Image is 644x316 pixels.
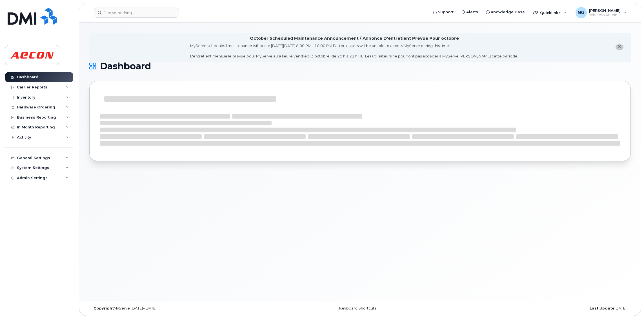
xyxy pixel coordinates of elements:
strong: Copyright [94,306,114,310]
div: October Scheduled Maintenance Announcement / Annonce D'entretient Prévue Pour octobre [250,35,459,41]
strong: Last Update [590,306,614,310]
div: [DATE] [450,306,631,311]
a: Keyboard Shortcuts [339,306,376,310]
div: MyServe [DATE]–[DATE] [89,306,270,311]
span: Dashboard [100,62,151,70]
div: MyServe scheduled maintenance will occur [DATE][DATE] 8:00 PM - 10:00 PM Eastern. Users will be u... [190,43,518,59]
button: close notification [616,44,623,50]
